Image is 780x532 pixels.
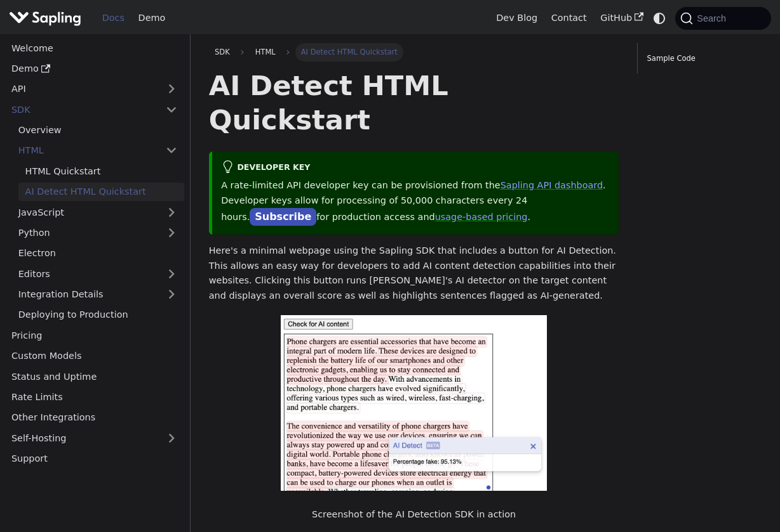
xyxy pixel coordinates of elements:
[11,285,184,304] a: Integration Details
[4,80,159,98] a: API
[209,43,236,61] a: SDK
[647,53,757,65] a: Sample Code
[131,8,172,28] a: Demo
[159,80,184,98] button: Expand sidebar category 'API'
[9,9,86,27] a: Sapling.aiSapling.ai
[250,208,316,226] a: Subscribe
[209,243,619,304] p: Here's a minimal webpage using the Sapling SDK that includes a button for AI Detection. This allo...
[4,450,184,468] a: Support
[11,264,159,283] a: Editors
[4,100,159,119] a: SDK
[221,160,610,176] div: Developer Key
[215,48,230,56] span: SDK
[11,203,184,221] a: JavaScript
[295,43,404,61] span: AI Detect HTML Quickstart
[11,224,184,242] a: Python
[435,212,528,222] a: usage-based pricing
[4,347,184,365] a: Custom Models
[501,180,603,190] a: Sapling API dashboard
[593,8,650,28] a: GitHub
[221,178,610,225] p: A rate-limited API developer key can be provisioned from the . Developer keys allow for processin...
[693,13,734,23] span: Search
[9,9,81,27] img: Sapling.ai
[95,8,131,28] a: Docs
[209,68,619,137] h1: AI Detect HTML Quickstart
[159,100,184,119] button: Collapse sidebar category 'SDK'
[11,141,184,160] a: HTML
[544,8,594,28] a: Contact
[4,60,184,78] a: Demo
[18,183,184,201] a: AI Detect HTML Quickstart
[18,162,184,180] a: HTML Quickstart
[4,367,184,386] a: Status and Uptime
[11,121,184,139] a: Overview
[4,39,184,57] a: Welcome
[159,264,184,283] button: Expand sidebar category 'Editors'
[11,306,184,324] a: Deploying to Production
[4,326,184,344] a: Pricing
[650,9,669,27] button: Switch between dark and light mode (currently system mode)
[250,43,281,61] span: HTML
[281,315,548,491] img: ai_detect_sdk.png
[4,408,184,427] a: Other Integrations
[675,7,770,30] button: Search (Command+K)
[312,507,516,522] p: Screenshot of the AI Detection SDK in action
[4,429,184,447] a: Self-Hosting
[11,244,184,263] a: Electron
[4,388,184,406] a: Rate Limits
[489,8,544,28] a: Dev Blog
[209,43,619,61] nav: Breadcrumbs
